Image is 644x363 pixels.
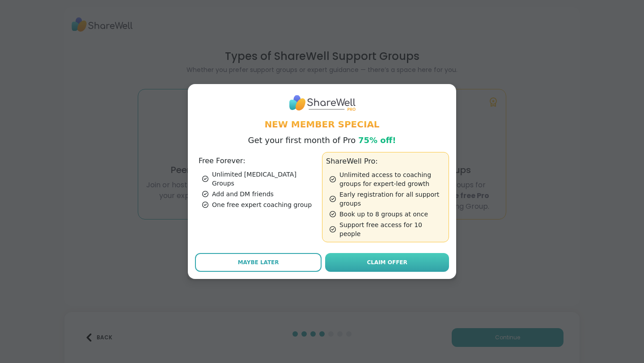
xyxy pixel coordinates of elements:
[330,170,445,188] div: Unlimited access to coaching groups for expert-led growth
[248,134,396,147] p: Get your first month of Pro
[326,156,445,167] h3: ShareWell Pro:
[330,220,445,238] div: Support free access for 10 people
[202,190,318,198] div: Add and DM friends
[325,253,449,272] a: Claim Offer
[288,91,356,114] img: ShareWell Logo
[202,170,318,188] div: Unlimited [MEDICAL_DATA] Groups
[195,253,322,272] button: Maybe Later
[367,258,407,266] span: Claim Offer
[358,135,396,145] span: 75% off!
[195,118,449,131] h1: New Member Special
[330,210,445,219] div: Book up to 8 groups at once
[199,156,318,166] h3: Free Forever:
[238,258,279,266] span: Maybe Later
[202,200,318,209] div: One free expert coaching group
[330,190,445,208] div: Early registration for all support groups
